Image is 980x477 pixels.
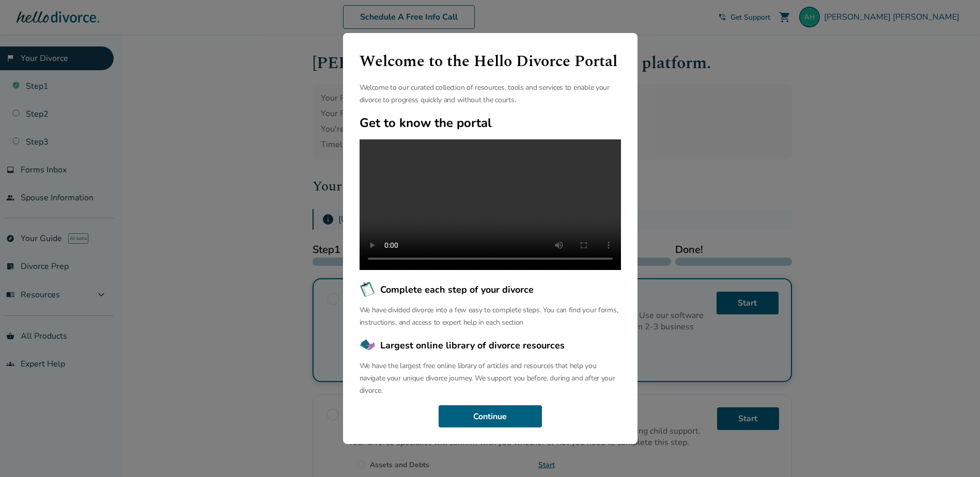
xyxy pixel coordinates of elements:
iframe: Chat Widget [928,427,980,477]
h1: Welcome to the Hello Divorce Portal [360,50,621,73]
button: Continue [439,405,542,428]
p: We have the largest free online library of articles and resources that help you navigate your uni... [360,360,621,397]
h2: Get to know the portal [360,115,621,131]
p: Welcome to our curated collection of resources, tools and services to enable your divorce to prog... [360,82,621,106]
span: Complete each step of your divorce [380,283,534,296]
img: Complete each step of your divorce [360,281,376,298]
span: Largest online library of divorce resources [380,339,565,352]
img: Largest online library of divorce resources [360,337,376,354]
p: We have divided divorce into a few easy to complete steps. You can find your forms, instructions,... [360,304,621,329]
